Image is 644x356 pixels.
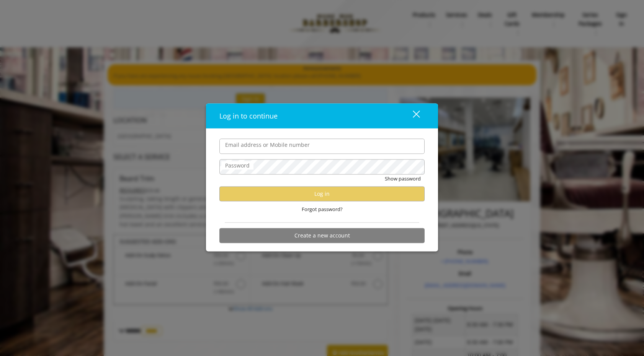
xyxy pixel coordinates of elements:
span: Log in to continue [219,111,278,120]
div: close dialog [404,110,419,122]
input: Email address or Mobile number [219,138,425,154]
button: Show password [385,174,421,182]
span: Forgot password? [302,205,343,213]
label: Email address or Mobile number [221,140,314,149]
button: Create a new account [219,228,425,243]
label: Password [221,161,253,169]
button: Log in [219,186,425,201]
button: close dialog [399,108,425,124]
input: Password [219,159,425,174]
